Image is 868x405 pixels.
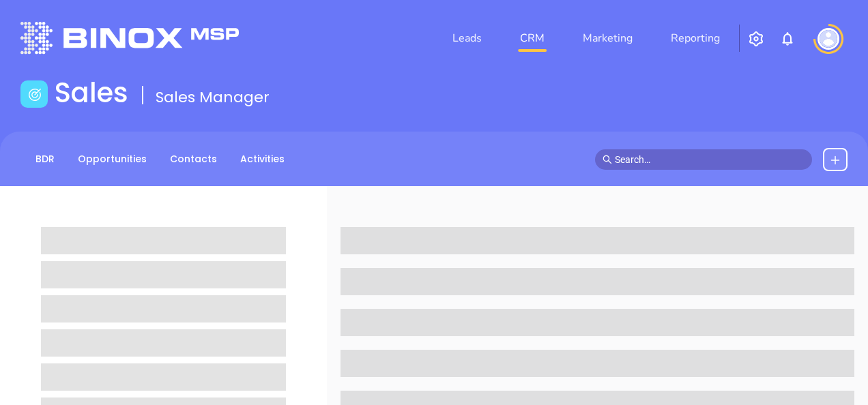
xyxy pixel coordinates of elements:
[603,155,612,164] span: search
[577,25,638,52] a: Marketing
[55,76,128,109] h1: Sales
[162,148,225,170] a: Contacts
[748,31,764,47] img: iconSetting
[515,25,550,52] a: CRM
[779,31,796,47] img: iconNotification
[447,25,487,52] a: Leads
[70,148,155,170] a: Opportunities
[615,152,805,167] input: Search…
[156,87,270,108] span: Sales Manager
[20,22,239,54] img: logo
[818,28,839,50] img: user
[232,148,293,170] a: Activities
[27,148,63,170] a: BDR
[665,25,725,52] a: Reporting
